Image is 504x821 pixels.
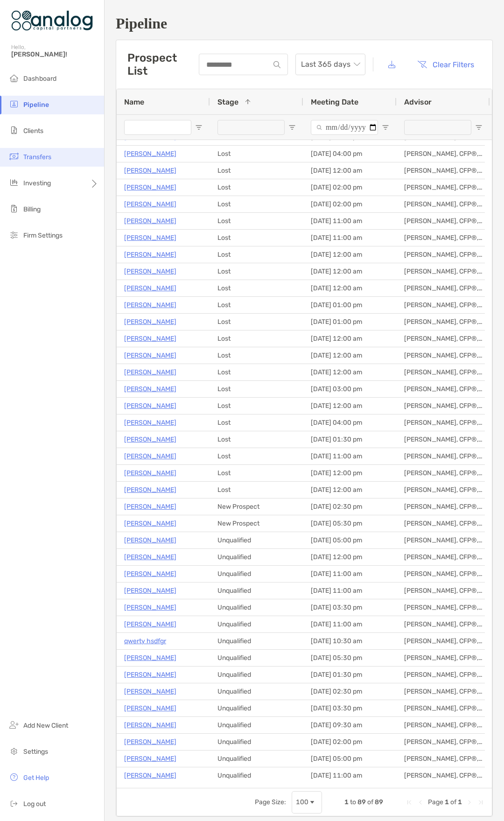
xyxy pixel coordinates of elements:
[303,280,397,296] div: [DATE] 12:00 am
[303,767,397,784] div: [DATE] 11:00 am
[397,196,490,212] div: [PERSON_NAME], CFP®, CPA/PFS, CDFA
[397,213,490,229] div: [PERSON_NAME], CFP®, CPA/PFS, CDFA
[450,798,456,806] span: of
[11,4,93,37] img: Zoe Logo
[124,652,176,664] a: [PERSON_NAME]
[210,146,303,162] div: Lost
[210,196,303,212] div: Lost
[210,633,303,649] div: Unqualified
[311,98,358,106] span: Meeting Date
[303,582,397,599] div: [DATE] 11:00 am
[210,381,303,397] div: Lost
[8,719,20,730] img: add_new_client icon
[397,414,490,431] div: [PERSON_NAME], CFP®, CPA/PFS, CDFA
[23,232,63,239] span: Firm Settings
[397,280,490,296] div: [PERSON_NAME], CFP®, CPA/PFS, CDFA
[288,124,296,131] button: Open Filter Menu
[124,467,176,479] a: [PERSON_NAME]
[397,700,490,716] div: [PERSON_NAME], CFP®, CPA/PFS, CDFA
[124,450,176,462] p: [PERSON_NAME]
[124,618,176,630] p: [PERSON_NAME]
[210,179,303,196] div: Lost
[445,798,449,806] span: 1
[124,602,176,613] p: [PERSON_NAME]
[124,333,176,344] p: [PERSON_NAME]
[8,229,20,240] img: firm-settings icon
[23,75,56,83] span: Dashboard
[397,616,490,632] div: [PERSON_NAME], CFP®, CPA/PFS, CDFA
[124,686,176,697] a: [PERSON_NAME]
[124,501,176,512] p: [PERSON_NAME]
[397,146,490,162] div: [PERSON_NAME], CFP®, CPA/PFS, CDFA
[406,799,413,806] div: First Page
[210,751,303,767] div: Unqualified
[397,751,490,767] div: [PERSON_NAME], CFP®, CPA/PFS, CDFA
[210,717,303,733] div: Unqualified
[303,683,397,700] div: [DATE] 02:30 pm
[124,551,176,563] p: [PERSON_NAME]
[466,799,473,806] div: Next Page
[382,124,389,131] button: Open Filter Menu
[210,364,303,380] div: Lost
[428,798,443,806] span: Page
[210,498,303,515] div: New Prospect
[124,366,176,378] a: [PERSON_NAME]
[124,165,176,176] a: [PERSON_NAME]
[124,702,176,714] a: [PERSON_NAME]
[397,297,490,313] div: [PERSON_NAME], CFP®, CPA/PFS, CDFA
[303,498,397,515] div: [DATE] 02:30 pm
[23,205,41,213] span: Billing
[397,364,490,380] div: [PERSON_NAME], CFP®, CPA/PFS, CDFA
[124,568,176,580] p: [PERSON_NAME]
[397,599,490,616] div: [PERSON_NAME], CFP®, CPA/PFS, CDFA
[210,162,303,179] div: Lost
[397,347,490,364] div: [PERSON_NAME], CFP®, CPA/PFS, CDFA
[210,297,303,313] div: Lost
[397,448,490,464] div: [PERSON_NAME], CFP®, CPA/PFS, CDFA
[397,549,490,565] div: [PERSON_NAME], CFP®, CPA/PFS, CDFA
[397,582,490,599] div: [PERSON_NAME], CFP®, CPA/PFS, CDFA
[210,532,303,548] div: Unqualified
[124,719,176,731] a: [PERSON_NAME]
[8,125,20,136] img: clients icon
[397,566,490,582] div: [PERSON_NAME], CFP®, CPA/PFS, CDFA
[303,213,397,229] div: [DATE] 11:00 am
[124,484,176,496] a: [PERSON_NAME]
[303,196,397,212] div: [DATE] 02:00 pm
[210,566,303,582] div: Unqualified
[124,635,166,647] a: qwerty hsdfgr
[397,515,490,532] div: [PERSON_NAME], CFP®, CPA/PFS, CDFA
[23,722,68,730] span: Add New Client
[303,162,397,179] div: [DATE] 12:00 am
[124,770,176,781] a: [PERSON_NAME]
[210,314,303,330] div: Lost
[124,518,176,529] p: [PERSON_NAME]
[124,215,176,227] p: [PERSON_NAME]
[124,316,176,328] a: [PERSON_NAME]
[303,465,397,481] div: [DATE] 12:00 pm
[124,383,176,395] a: [PERSON_NAME]
[350,798,356,806] span: to
[292,791,322,814] div: Page Size
[124,736,176,748] p: [PERSON_NAME]
[397,263,490,280] div: [PERSON_NAME], CFP®, CPA/PFS, CDFA
[11,50,98,58] span: [PERSON_NAME]!
[404,98,432,106] span: Advisor
[303,751,397,767] div: [DATE] 05:00 pm
[344,798,349,806] span: 1
[397,767,490,784] div: [PERSON_NAME], CFP®, CPA/PFS, CDFA
[303,179,397,196] div: [DATE] 02:00 pm
[303,431,397,448] div: [DATE] 01:30 pm
[124,585,176,596] a: [PERSON_NAME]
[410,54,481,75] button: Clear Filters
[210,734,303,750] div: Unqualified
[23,101,49,109] span: Pipeline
